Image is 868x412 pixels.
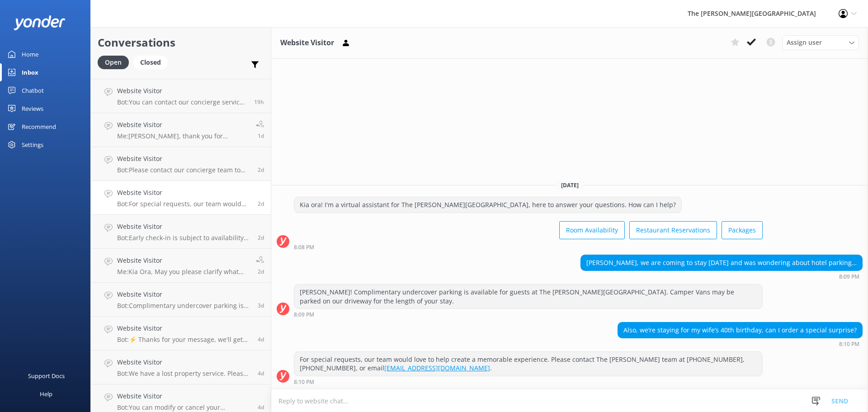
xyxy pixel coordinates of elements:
[117,369,251,378] p: Bot: We have a lost property service. Please contact The [PERSON_NAME] Hotel team at [PHONE_NUMBE...
[117,166,251,174] p: Bot: Please contact our concierge team to arrange airport shuttle transfers. You can reach them a...
[580,273,863,279] div: Sep 25 2025 08:09pm (UTC +13:00) Pacific/Auckland
[117,302,251,310] p: Bot: Complimentary undercover parking is available for guests at The [PERSON_NAME][GEOGRAPHIC_DAT...
[294,284,762,308] div: [PERSON_NAME]! Complimentary undercover parking is available for guests at The [PERSON_NAME][GEOG...
[117,132,249,140] p: Me: [PERSON_NAME], thank you for reaching out to [GEOGRAPHIC_DATA]. We can send it to you via ema...
[722,221,763,239] button: Packages
[839,274,859,279] strong: 8:09 PM
[294,197,681,213] div: Kia ora! I'm a virtual assistant for The [PERSON_NAME][GEOGRAPHIC_DATA], here to answer your ques...
[556,181,584,189] span: [DATE]
[117,336,251,344] p: Bot: ⚡ Thanks for your message, we'll get back to you as soon as we can. You're also welcome to k...
[117,289,251,299] h4: Website Visitor
[258,166,264,174] span: Sep 25 2025 11:43pm (UTC +13:00) Pacific/Auckland
[258,403,264,411] span: Sep 23 2025 02:16pm (UTC +13:00) Pacific/Auckland
[294,311,763,317] div: Sep 25 2025 08:09pm (UTC +13:00) Pacific/Auckland
[258,132,264,140] span: Sep 26 2025 10:42pm (UTC +13:00) Pacific/Auckland
[254,98,264,106] span: Sep 27 2025 11:39am (UTC +13:00) Pacific/Auckland
[117,86,247,96] h4: Website Visitor
[294,244,763,250] div: Sep 25 2025 08:08pm (UTC +13:00) Pacific/Auckland
[117,256,249,265] h4: Website Visitor
[294,379,763,385] div: Sep 25 2025 08:10pm (UTC +13:00) Pacific/Auckland
[133,57,172,67] a: Closed
[294,379,314,385] strong: 8:10 PM
[294,245,314,250] strong: 8:08 PM
[581,255,862,270] div: [PERSON_NAME], we are coming to stay [DATE] and was wondering about hotel parking…
[618,341,863,347] div: Sep 25 2025 08:10pm (UTC +13:00) Pacific/Auckland
[280,37,334,49] h3: Website Visitor
[91,249,271,283] a: Website VisitorMe:Kia Ora, May you please clarify what you are enquiring about. Nga mihi nui (Kin...
[40,385,52,403] div: Help
[782,35,859,50] div: Assign User
[22,99,43,118] div: Reviews
[384,364,490,372] a: [EMAIL_ADDRESS][DOMAIN_NAME]
[117,391,251,401] h4: Website Visitor
[787,38,822,47] span: Assign user
[91,181,271,215] a: Website VisitorBot:For special requests, our team would love to help create a memorable experienc...
[91,350,271,384] a: Website VisitorBot:We have a lost property service. Please contact The [PERSON_NAME] Hotel team a...
[258,302,264,309] span: Sep 24 2025 12:14pm (UTC +13:00) Pacific/Auckland
[559,221,625,239] button: Room Availability
[22,118,56,136] div: Recommend
[117,188,251,198] h4: Website Visitor
[258,200,264,208] span: Sep 25 2025 08:10pm (UTC +13:00) Pacific/Auckland
[22,45,38,63] div: Home
[22,81,44,99] div: Chatbot
[98,56,129,69] div: Open
[839,341,859,347] strong: 8:10 PM
[117,200,251,208] p: Bot: For special requests, our team would love to help create a memorable experience. Please cont...
[117,323,251,333] h4: Website Visitor
[117,120,249,130] h4: Website Visitor
[258,369,264,377] span: Sep 23 2025 09:56pm (UTC +13:00) Pacific/Auckland
[258,234,264,242] span: Sep 25 2025 03:48pm (UTC +13:00) Pacific/Auckland
[22,136,43,154] div: Settings
[98,57,133,67] a: Open
[91,215,271,249] a: Website VisitorBot:Early check-in is subject to availability and may incur a fee. Please email yo...
[98,34,264,51] h2: Conversations
[91,113,271,147] a: Website VisitorMe:[PERSON_NAME], thank you for reaching out to [GEOGRAPHIC_DATA]. We can send it ...
[258,336,264,343] span: Sep 24 2025 03:51am (UTC +13:00) Pacific/Auckland
[294,352,762,376] div: For special requests, our team would love to help create a memorable experience. Please contact T...
[258,268,264,275] span: Sep 25 2025 10:18am (UTC +13:00) Pacific/Auckland
[14,15,66,30] img: yonder-white-logo.png
[117,403,251,412] p: Bot: You can modify or cancel your reservation by contacting our Reservations team at [EMAIL_ADDR...
[91,79,271,113] a: Website VisitorBot:You can contact our concierge service for assistance with reservations, activi...
[91,147,271,181] a: Website VisitorBot:Please contact our concierge team to arrange airport shuttle transfers. You ca...
[91,317,271,350] a: Website VisitorBot:⚡ Thanks for your message, we'll get back to you as soon as we can. You're als...
[133,56,168,69] div: Closed
[117,357,251,367] h4: Website Visitor
[294,312,314,317] strong: 8:09 PM
[117,98,247,106] p: Bot: You can contact our concierge service for assistance with reservations, activities, or speci...
[629,221,717,239] button: Restaurant Reservations
[28,367,65,385] div: Support Docs
[117,222,251,232] h4: Website Visitor
[22,63,38,81] div: Inbox
[117,268,249,276] p: Me: Kia Ora, May you please clarify what you are enquiring about. Nga mihi nui (Kind regards), Ru...
[91,283,271,317] a: Website VisitorBot:Complimentary undercover parking is available for guests at The [PERSON_NAME][...
[117,154,251,164] h4: Website Visitor
[618,322,862,338] div: Also, we’re staying for my wife’s 40th birthday, can I order a special surprise?
[117,234,251,242] p: Bot: Early check-in is subject to availability and may incur a fee. Please email your arrival det...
